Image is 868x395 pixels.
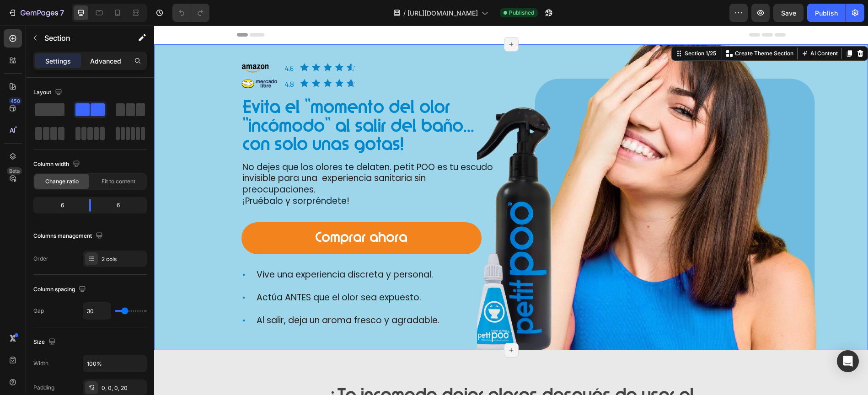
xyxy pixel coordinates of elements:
[323,19,669,325] img: gempages_558375334815204170-45a9d610-ccec-41f7-ba52-72b04dded81b.png
[33,230,105,242] div: Columns management
[773,4,804,22] button: Save
[407,8,478,18] span: [URL][DOMAIN_NAME]
[33,86,64,99] div: Layout
[509,9,534,17] span: Published
[837,350,859,372] div: Open Intercom Messenger
[83,355,146,372] input: Auto
[33,359,48,368] div: Width
[7,167,22,175] div: Beta
[35,199,82,212] div: 6
[102,243,285,256] p: Vive una experiencia discreta y personal.
[102,266,285,279] p: Actúa ANTES que el olor sea expuesto.
[4,4,68,22] button: 7
[33,255,48,263] div: Order
[33,384,54,392] div: Padding
[33,283,88,296] div: Column spacing
[33,307,44,315] div: Gap
[33,336,58,348] div: Size
[45,177,79,186] span: Change ratio
[154,26,868,395] iframe: Design area
[98,199,145,212] div: 6
[102,384,145,392] div: 0, 0, 0, 20
[83,303,111,319] input: Auto
[581,24,639,32] p: Create Theme Section
[172,4,209,22] div: Undo/Redo
[45,56,71,66] p: Settings
[645,22,686,33] button: AI Content
[9,97,22,105] div: 450
[33,158,82,171] div: Column width
[60,7,64,18] p: 7
[807,4,846,22] button: Publish
[815,8,838,18] div: Publish
[529,24,564,32] div: Section 1/25
[102,255,145,263] div: 2 cols
[102,288,285,302] p: Al salir, deja un aroma fresco y agradable.
[403,8,406,18] span: /
[90,56,121,66] p: Advanced
[781,9,796,17] span: Save
[102,177,135,186] span: Fit to content
[44,32,119,43] p: Section
[161,202,253,223] p: Comprar ahora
